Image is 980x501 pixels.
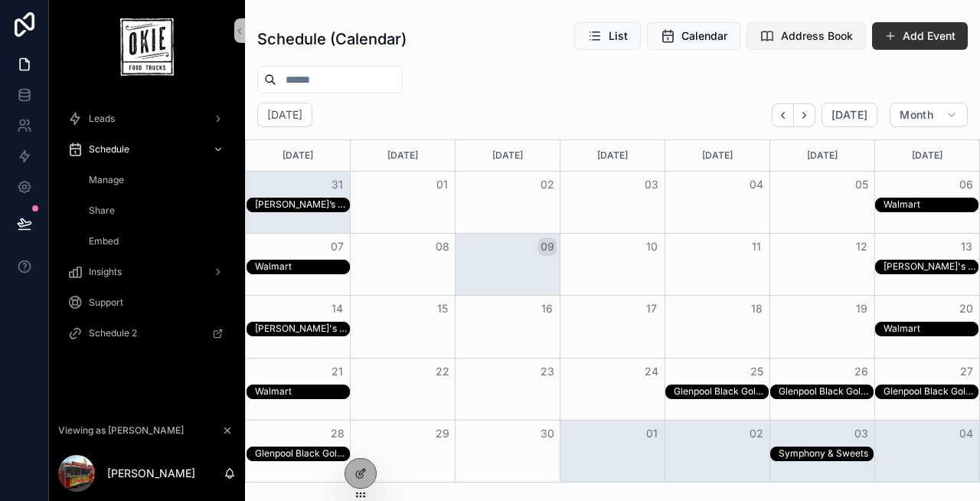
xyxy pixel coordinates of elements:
div: Walmart [884,323,920,335]
button: 26 [852,362,871,381]
span: Support [89,296,123,309]
h2: [DATE] [267,107,302,123]
div: [PERSON_NAME]'s Club [884,260,978,273]
button: 04 [957,424,975,443]
h1: Schedule (Calendar) [257,28,407,50]
span: [DATE] [831,108,867,122]
button: 12 [852,237,871,256]
div: Month View [245,139,980,483]
a: Embed [77,228,236,255]
button: 13 [957,237,975,256]
div: [DATE] [458,140,557,171]
div: Sam's Club [255,322,349,336]
button: 04 [747,175,766,194]
div: [DATE] [353,140,452,171]
div: Walmart [884,322,920,336]
button: 03 [852,424,871,443]
div: Walmart [255,385,292,398]
div: Sam’s Club [255,198,349,211]
button: 03 [642,175,661,194]
button: 17 [642,300,661,318]
div: [DATE] [877,140,977,171]
button: 30 [538,424,557,443]
a: Schedule 2 [58,319,236,347]
button: 11 [747,237,766,256]
button: 31 [328,175,347,194]
button: 20 [957,300,975,318]
div: Glenpool Black Gold Days [884,385,978,398]
a: Support [58,289,236,316]
div: Glenpool Black Gold Days [779,385,873,398]
button: 14 [328,300,347,318]
div: Symphony & Sweets [779,447,868,460]
div: Glenpool Black Gold Days [779,385,873,398]
button: List [574,22,641,50]
button: 16 [538,300,557,318]
div: Glenpool Black Gold Days [255,447,349,460]
button: 07 [328,237,347,256]
button: 23 [538,362,557,381]
button: 01 [642,424,661,443]
button: 22 [433,362,452,381]
span: Insights [89,266,122,278]
button: 15 [433,300,452,318]
span: Share [89,205,115,217]
div: Glenpool Black Gold Days [884,385,978,398]
a: Manage [77,166,236,194]
button: 06 [957,175,975,194]
div: [PERSON_NAME]'s Club [255,323,349,335]
img: App logo [120,18,173,76]
div: Walmart [884,198,920,211]
div: [DATE] [773,140,872,171]
button: Address Book [746,22,866,50]
button: 21 [328,362,347,381]
button: Month [890,103,968,127]
div: Glenpool Black Gold Days [674,385,768,398]
div: [DATE] [248,140,348,171]
span: Address Book [781,28,853,44]
button: Back [772,103,794,127]
button: 25 [747,362,766,381]
button: Add Event [872,22,968,50]
button: 05 [852,175,871,194]
div: [PERSON_NAME]’s Club [255,198,349,211]
button: 18 [747,300,766,318]
button: 27 [957,362,975,381]
span: Manage [89,174,124,186]
button: 02 [747,424,766,443]
button: 08 [433,237,452,256]
div: scrollable content [49,94,245,367]
button: 02 [538,175,557,194]
p: [PERSON_NAME] [107,466,195,481]
div: Walmart [255,385,292,398]
span: Embed [89,235,119,247]
a: Leads [58,105,236,133]
a: Share [77,197,236,224]
span: Month [900,108,933,122]
span: Schedule [89,143,129,156]
button: 01 [433,175,452,194]
button: 10 [642,237,661,256]
div: Glenpool Black Gold Days [255,447,349,460]
span: Viewing as [PERSON_NAME] [58,424,184,437]
div: Walmart [255,260,292,273]
span: Calendar [681,28,727,44]
button: 29 [433,424,452,443]
div: [DATE] [563,140,662,171]
div: Walmart [255,260,292,273]
div: Sam's Club [884,260,978,273]
button: 09 [538,237,557,256]
button: 19 [852,300,871,318]
button: Calendar [647,22,740,50]
div: Walmart [884,198,920,211]
span: Leads [89,113,115,125]
button: 24 [642,362,661,381]
span: Schedule 2 [89,327,137,339]
div: Symphony & Sweets [779,447,868,460]
span: List [609,28,628,44]
div: Glenpool Black Gold Days [674,385,768,398]
button: 28 [328,424,347,443]
a: Insights [58,258,236,286]
a: Schedule [58,136,236,163]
